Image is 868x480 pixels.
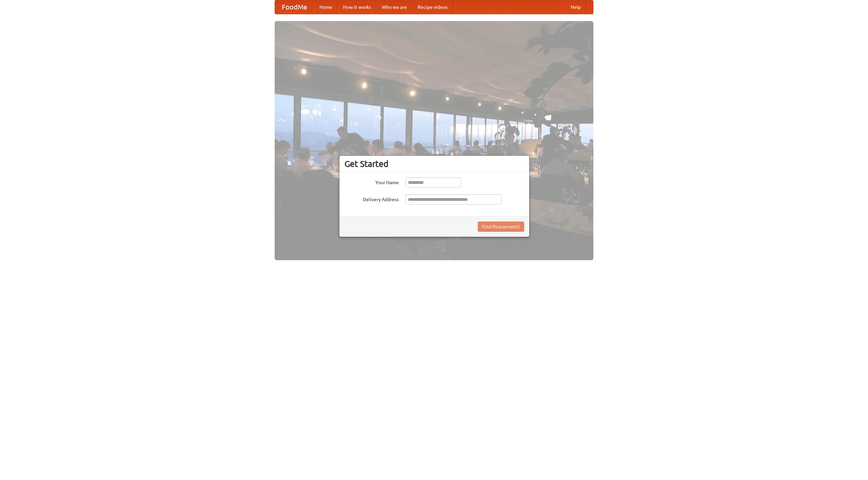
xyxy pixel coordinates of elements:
a: How it works [338,0,376,14]
label: Delivery Address [344,194,399,203]
a: Help [565,0,586,14]
label: Your Name [344,177,399,186]
h3: Get Started [344,159,524,169]
a: Recipe videos [412,0,453,14]
button: Find Restaurants! [478,222,524,232]
a: Who we are [376,0,412,14]
a: Home [314,0,338,14]
a: FoodMe [275,0,314,14]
